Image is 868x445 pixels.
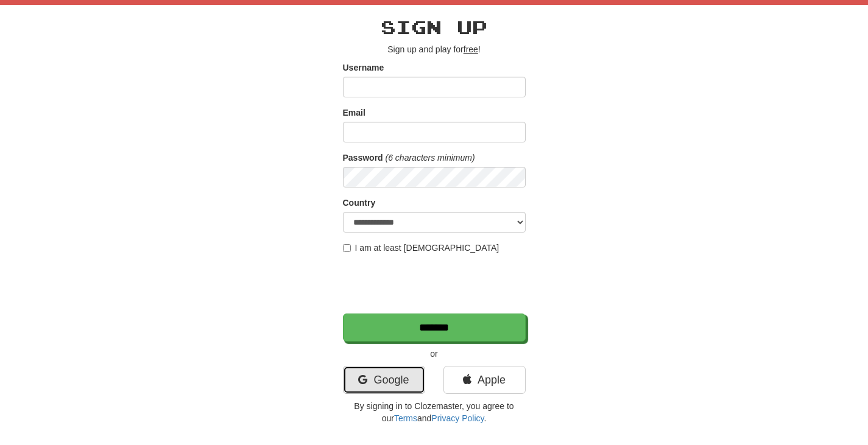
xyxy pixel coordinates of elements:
[343,260,528,307] iframe: reCAPTCHA
[464,44,478,54] u: free
[343,17,526,37] h2: Sign up
[343,197,376,209] label: Country
[343,244,351,252] input: I am at least [DEMOGRAPHIC_DATA]
[431,413,484,423] a: Privacy Policy
[386,153,475,163] em: (6 characters minimum)
[343,242,499,254] label: I am at least [DEMOGRAPHIC_DATA]
[343,61,384,74] label: Username
[343,366,425,394] a: Google
[343,348,526,360] p: or
[394,413,417,423] a: Terms
[343,400,526,424] p: By signing in to Clozemaster, you agree to our and .
[343,43,526,55] p: Sign up and play for !
[343,152,383,164] label: Password
[443,366,526,394] a: Apple
[343,107,365,119] label: Email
